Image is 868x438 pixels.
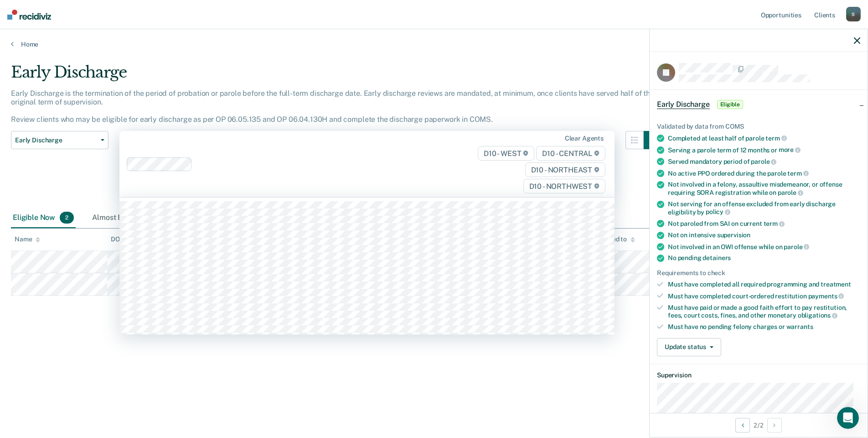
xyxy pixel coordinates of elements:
[668,281,860,288] div: Must have completed all required programming and
[668,219,860,228] div: Not paroled from SAI on current
[657,371,860,379] dt: Supervision
[703,254,731,261] span: detainers
[786,323,813,330] span: warrants
[565,135,604,142] div: Clear agents
[668,231,860,239] div: Not on intensive
[44,11,62,21] p: Active
[668,146,860,154] div: Serving a parole term of 12 months or
[19,86,164,104] div: Hi ,
[59,68,101,74] span: from Recidiviz
[668,323,860,331] div: Must have no pending felony charges or
[41,68,59,74] span: Krysty
[43,299,51,306] button: Upload attachment
[523,179,605,193] span: D10 - NORTHWEST
[650,90,868,119] div: Early DischargeEligible
[7,52,175,146] div: Krysty says…
[11,208,76,228] div: Eligible Now
[29,299,36,306] button: Gif picker
[808,292,844,300] span: payments
[26,5,41,20] div: Profile image for Krysty
[11,63,662,89] div: Early Discharge
[15,136,97,144] span: Early Discharge
[668,169,860,177] div: No active PPO ordered during the parole
[837,407,859,429] iframe: Intercom live chat
[706,208,730,215] span: policy
[156,295,171,310] button: Send a message…
[14,299,21,306] button: Emoji picker
[19,64,33,78] div: Profile image for Krysty
[7,52,175,136] div: Profile image for KrystyKrystyfrom RecidivizHi[EMAIL_ADDRESS][US_STATE][DOMAIN_NAME],Based on MDO...
[764,220,785,227] span: term
[717,100,743,109] span: Eligible
[784,243,809,250] span: parole
[751,158,776,165] span: parole
[821,281,851,288] span: treatment
[44,5,67,11] h1: Krysty
[19,86,120,103] a: [EMAIL_ADDRESS][US_STATE][DOMAIN_NAME]
[15,235,40,243] div: Name
[11,89,658,124] p: Early Discharge is the termination of the period of probation or parole before the full-term disc...
[536,146,605,161] span: D10 - CENTRAL
[668,157,860,166] div: Served mandatory period of
[668,254,860,262] div: No pending
[650,413,868,437] div: 2 / 2
[717,231,750,239] span: supervision
[668,200,860,216] div: Not serving for an offense excluded from early discharge eligibility by
[6,4,23,21] button: go back
[779,146,801,153] span: more
[778,189,803,196] span: parole
[765,135,786,142] span: term
[478,146,534,161] span: D10 - WEST
[668,304,860,319] div: Must have paid or made a good faith effort to pay restitution, fees, court costs, fines, and othe...
[798,312,837,319] span: obligations
[657,338,721,356] button: Update status
[668,181,860,196] div: Not involved in a felony, assaultive misdemeanor, or offense requiring SORA registration while on
[668,134,860,142] div: Completed at least half of parole
[846,7,861,21] div: S
[657,123,860,130] div: Validated by data from COMS
[11,40,857,48] a: Home
[8,280,175,295] textarea: Message…
[60,212,74,224] span: 2
[767,418,782,433] button: Next Opportunity
[668,292,860,300] div: Must have completed court-ordered restitution
[668,243,860,251] div: Not involved in an OWI offense while on
[657,269,860,277] div: Requirements to check
[159,4,176,21] button: Home
[735,418,750,433] button: Previous Opportunity
[111,235,140,243] div: DOC ID
[787,170,808,177] span: term
[525,162,605,177] span: D10 - NORTHEAST
[90,208,164,228] div: Almost Eligible
[7,10,51,20] img: Recidiviz
[657,100,710,109] span: Early Discharge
